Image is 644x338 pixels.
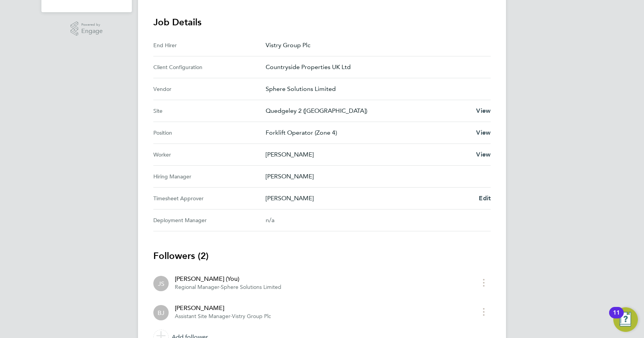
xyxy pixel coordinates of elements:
a: View [476,150,491,159]
a: View [476,128,491,137]
span: View [476,129,491,136]
div: Timesheet Approver [153,194,266,203]
span: Vistry Group Plc [232,313,271,320]
a: Edit [479,194,491,203]
p: Vistry Group Plc [266,41,485,50]
div: Hiring Manager [153,172,266,181]
p: Forklift Operator (Zone 4) [266,128,470,137]
div: Position [153,128,266,137]
a: View [476,106,491,115]
div: Jack Spencer (You) [153,276,169,291]
h3: Job Details [153,16,491,28]
a: Powered byEngage [71,21,103,36]
span: Assistant Site Manager [175,313,230,320]
span: Engage [81,28,103,35]
div: [PERSON_NAME] (You) [175,274,281,284]
p: [PERSON_NAME] [266,172,485,181]
span: View [476,151,491,158]
div: Deployment Manager [153,216,266,225]
span: Edit [479,195,491,202]
span: BJ [158,308,164,317]
p: Quedgeley 2 ([GEOGRAPHIC_DATA]) [266,106,470,115]
span: View [476,107,491,114]
button: timesheet menu [477,306,491,318]
div: Client Configuration [153,63,266,72]
button: timesheet menu [477,277,491,289]
div: Site [153,106,266,115]
div: End Hirer [153,41,266,50]
div: n/a [266,216,478,225]
div: Worker [153,150,266,159]
div: [PERSON_NAME] [175,303,271,313]
div: 11 [613,313,620,323]
p: [PERSON_NAME] [266,194,473,203]
p: Sphere Solutions Limited [266,84,485,94]
h3: Followers (2) [153,250,491,262]
p: [PERSON_NAME] [266,150,470,159]
span: JS [158,279,164,288]
button: Open Resource Center, 11 new notifications [613,307,638,332]
span: · [219,284,221,290]
span: Sphere Solutions Limited [221,284,281,290]
p: Countryside Properties UK Ltd [266,63,485,72]
span: Powered by [81,21,103,28]
span: · [230,313,232,320]
div: Ben Jones [153,305,169,320]
span: Regional Manager [175,284,219,290]
div: Vendor [153,84,266,94]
